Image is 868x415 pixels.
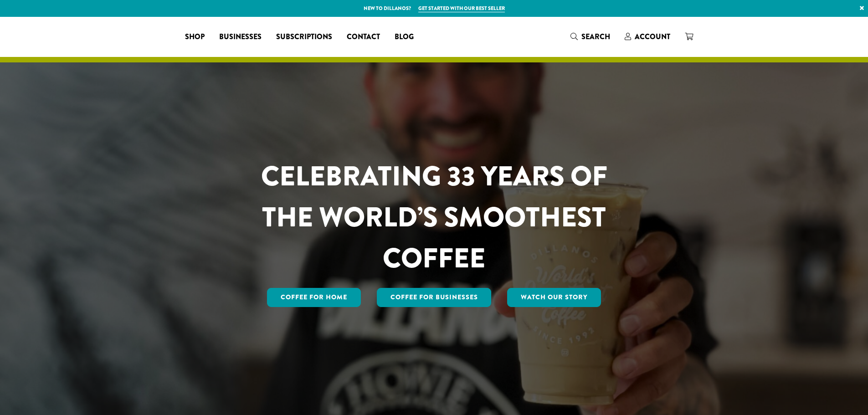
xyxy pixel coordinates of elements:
span: Shop [185,31,205,43]
a: Get started with our best seller [418,5,505,12]
a: Search [563,29,617,44]
a: Coffee For Businesses [377,288,492,307]
a: Shop [178,30,212,44]
a: Watch Our Story [507,288,601,307]
span: Blog [395,31,414,43]
span: Subscriptions [276,31,332,43]
span: Contact [347,31,380,43]
span: Account [635,31,670,42]
span: Search [581,31,610,42]
a: Coffee for Home [267,288,361,307]
span: Businesses [219,31,262,43]
h1: CELEBRATING 33 YEARS OF THE WORLD’S SMOOTHEST COFFEE [234,156,634,279]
